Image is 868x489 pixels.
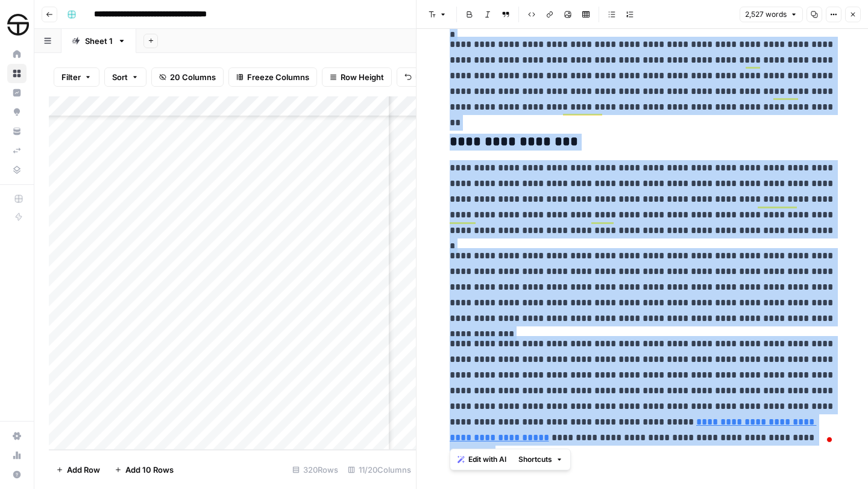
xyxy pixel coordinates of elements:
button: Sort [104,67,146,87]
span: Add Row [67,464,100,476]
div: 320 Rows [288,460,343,479]
span: 20 Columns [170,71,216,83]
button: Freeze Columns [228,67,317,87]
span: Sort [112,71,128,83]
button: Help + Support [7,465,27,484]
a: Insights [7,83,27,102]
span: Edit with AI [468,454,506,465]
span: Shortcuts [518,454,552,465]
a: Home [7,45,27,64]
button: Add 10 Rows [107,460,181,479]
button: Undo [397,67,444,87]
a: Your Data [7,122,27,141]
a: Data Library [7,160,27,179]
div: 11/20 Columns [343,460,416,479]
button: Workspace: SimpleTire [7,10,27,40]
span: 2,527 words [745,9,787,20]
button: Edit with AI [453,452,511,467]
button: Shortcuts [514,452,568,467]
a: Browse [7,64,27,83]
span: Freeze Columns [247,71,309,83]
button: Filter [54,67,99,87]
a: Syncs [7,141,27,160]
button: 2,527 words [740,7,803,22]
a: Usage [7,446,27,465]
div: Sheet 1 [85,35,113,47]
span: Add 10 Rows [125,464,174,476]
a: Sheet 1 [61,29,136,53]
button: 20 Columns [151,67,224,87]
button: Row Height [322,67,392,87]
a: Opportunities [7,102,27,122]
span: Row Height [341,71,384,83]
span: Filter [61,71,81,83]
a: Settings [7,426,27,446]
img: SimpleTire Logo [7,14,29,36]
button: Add Row [49,460,107,479]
